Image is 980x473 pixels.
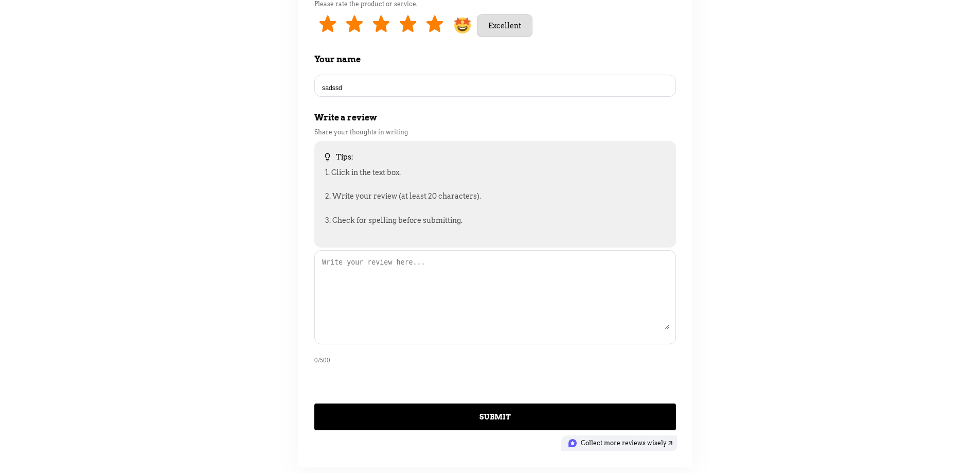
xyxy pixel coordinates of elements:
a: 2 stars [343,12,366,39]
div: Write a review [314,112,676,124]
a: 4 stars [397,12,419,39]
div: Rating [314,12,676,39]
a: 1 stars [316,12,339,39]
div: Submit [314,404,676,430]
div: Tips: [336,152,353,163]
p: 3. Check for spelling before submitting. [325,213,665,237]
p: 1. Click in the text box. [325,165,665,189]
div: 0/500 [314,355,330,366]
img: wiserreview [568,439,577,447]
div: Share your thoughts in writing [314,126,676,138]
div: Collect more reviews wisely [581,437,667,449]
p: 2. Write your review (at least 20 characters). [325,188,665,213]
a: 3 stars [370,12,393,39]
a: 5 star [423,12,446,39]
strong: Your name [314,55,361,64]
div: Excellent [477,14,532,37]
a: wiserreviewCollect more reviews wisely [561,435,677,451]
img: 🤩 [454,17,471,34]
input: Name [321,84,669,92]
